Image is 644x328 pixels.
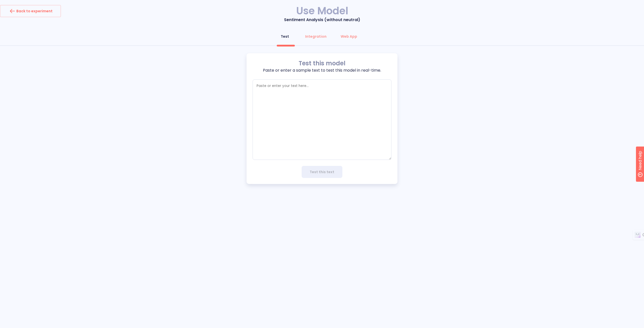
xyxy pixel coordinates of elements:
textarea: empty textarea [253,79,391,160]
div: Test [281,34,289,39]
p: Test this model [253,59,391,67]
p: Paste or enter a sample text to test this model in real-time. [253,67,391,73]
div: Web App [341,34,357,39]
span: Need help [12,1,31,7]
div: Integration [305,34,327,39]
div: Back to experiment [8,7,53,15]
